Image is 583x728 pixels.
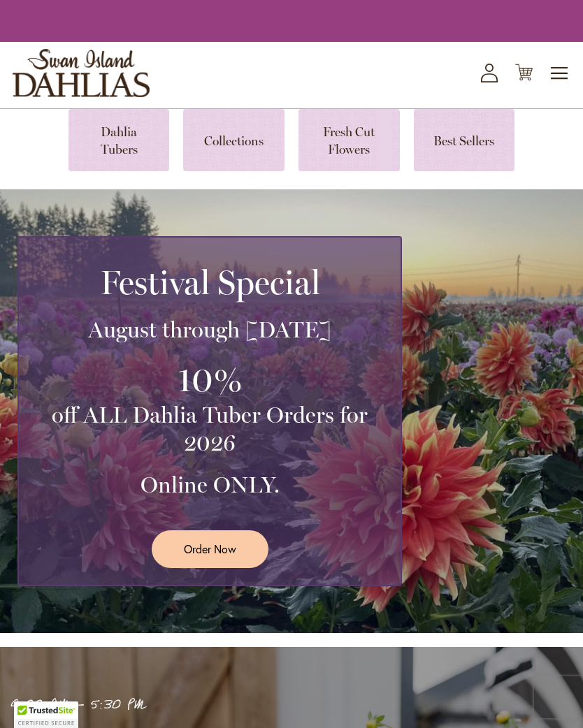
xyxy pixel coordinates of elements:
[36,471,384,499] h3: Online ONLY.
[36,401,384,457] h3: off ALL Dahlia Tuber Orders for 2026
[152,530,268,567] a: Order Now
[36,358,384,402] h3: 10%
[36,316,384,344] h3: August through [DATE]
[13,49,150,97] a: store logo
[36,263,384,302] h2: Festival Special
[184,541,236,557] span: Order Now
